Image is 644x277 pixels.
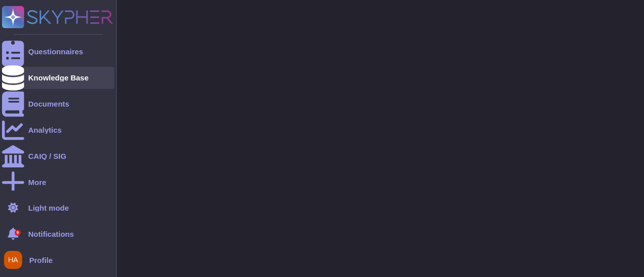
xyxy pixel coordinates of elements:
div: More [28,178,46,186]
button: user [2,249,29,271]
div: Documents [28,100,69,108]
div: 9 [15,230,21,236]
a: Documents [2,93,114,115]
img: user [4,251,22,269]
div: Questionnaires [28,48,83,55]
span: Profile [29,256,53,264]
a: CAIQ / SIG [2,145,114,167]
div: Knowledge Base [28,74,89,81]
span: Notifications [28,230,74,238]
div: Analytics [28,126,62,134]
div: Light mode [28,204,69,212]
a: Knowledge Base [2,67,114,89]
div: CAIQ / SIG [28,152,66,160]
a: Questionnaires [2,41,114,63]
a: Analytics [2,119,114,141]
